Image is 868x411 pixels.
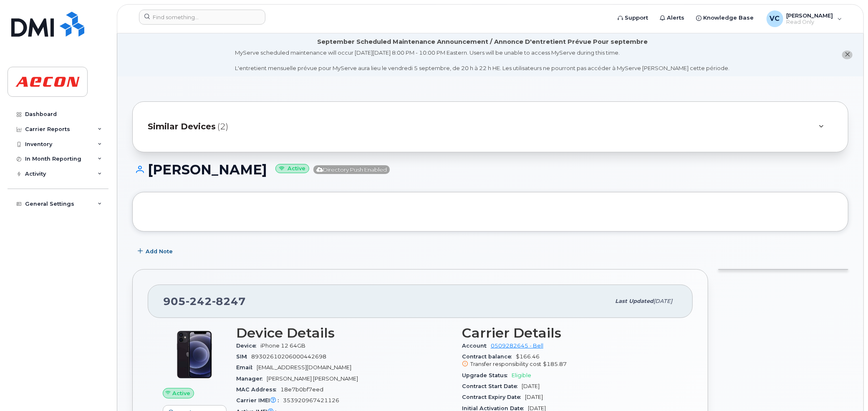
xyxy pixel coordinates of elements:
[462,353,678,368] span: $166.46
[522,383,540,389] span: [DATE]
[236,364,257,371] span: Email
[236,376,267,382] span: Manager
[317,38,648,46] div: September Scheduled Maintenance Announcement / Annonce D'entretient Prévue Pour septembre
[512,372,531,378] span: Eligible
[280,386,323,393] span: 18e7b0bf7eed
[186,295,212,308] span: 242
[217,121,228,133] span: (2)
[283,397,339,403] span: 353920967421126
[525,394,543,400] span: [DATE]
[491,343,543,349] a: 0509282645 - Bell
[163,295,246,308] span: 905
[543,361,567,367] span: $185.87
[615,298,654,304] span: Last updated
[236,353,251,360] span: SIM
[236,325,452,340] h3: Device Details
[172,389,190,397] span: Active
[148,121,216,133] span: Similar Devices
[654,298,672,304] span: [DATE]
[462,372,512,378] span: Upgrade Status
[236,397,283,403] span: Carrier IMEI
[132,162,848,177] h1: [PERSON_NAME]
[462,353,516,360] span: Contract balance
[842,50,853,59] button: close notification
[236,343,260,349] span: Device
[462,394,525,400] span: Contract Expiry Date
[462,383,522,389] span: Contract Start Date
[169,330,220,380] img: iPhone_12.jpg
[462,325,678,340] h3: Carrier Details
[260,343,305,349] span: iPhone 12 64GB
[462,343,491,349] span: Account
[235,49,730,72] div: MyServe scheduled maintenance will occur [DATE][DATE] 8:00 PM - 10:00 PM Eastern. Users will be u...
[251,353,326,360] span: 89302610206000442698
[236,386,280,393] span: MAC Address
[470,361,541,367] span: Transfer responsibility cost
[146,247,173,255] span: Add Note
[275,164,309,174] small: Active
[132,244,180,259] button: Add Note
[212,295,246,308] span: 8247
[257,364,351,371] span: [EMAIL_ADDRESS][DOMAIN_NAME]
[267,376,358,382] span: [PERSON_NAME] [PERSON_NAME]
[313,165,390,174] span: Directory Push Enabled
